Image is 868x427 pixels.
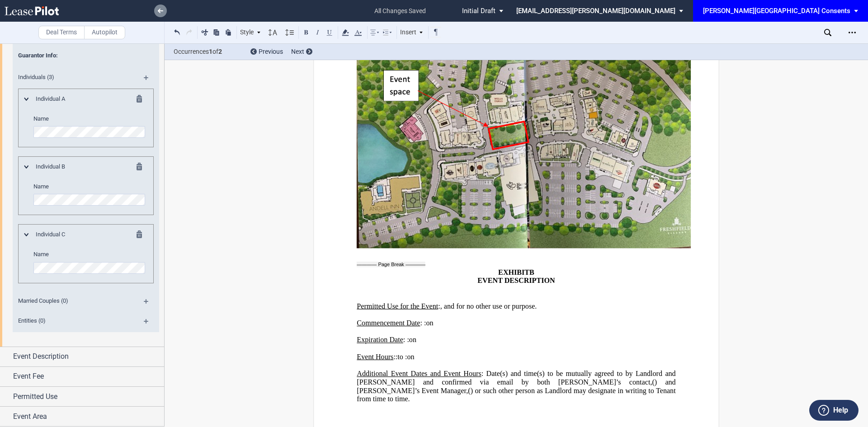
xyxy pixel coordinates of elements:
span: : [405,352,407,361]
div: [PERSON_NAME][GEOGRAPHIC_DATA] Consents [703,7,850,15]
div: Style [239,27,262,38]
div: Insert [399,27,425,38]
span: : [18,52,58,59]
span: : [424,319,426,327]
span: , and for no other use or purpose. [440,302,537,310]
span: to [397,352,403,361]
span: : [396,352,397,361]
span: Occurrences of [174,47,244,56]
button: Italic [312,27,323,38]
span: Event Hours [357,352,393,361]
span: Guarantor Info [18,52,56,59]
span: : Date(s) and time(s) to be mutually agreed to by Landlord and [PERSON_NAME] and confirmed via em... [357,369,677,385]
span: ) and [PERSON_NAME]’s Event Manager, [357,378,677,394]
b: 1 [209,48,212,55]
span: B [529,268,534,276]
span: Permitted Use for the Event [357,302,438,310]
span: Initial Draft [462,7,495,15]
div: Previous [250,47,283,56]
span: Name [33,183,49,190]
span: on [409,336,416,344]
span: Individual B [30,163,119,171]
span: ) or such other person as Landlord may designate in writing to Tenant from time to time. [357,386,677,403]
span: Event Area [13,411,47,422]
b: 2 [218,48,222,55]
button: Underline [324,27,335,38]
span: Event Description [13,351,69,362]
button: Undo [172,27,183,38]
label: Autopilot [84,26,125,39]
button: Paste [223,27,234,38]
span: ( [468,386,470,394]
span: all changes saved [370,1,430,21]
span: : [438,302,440,310]
span: Individual A [30,95,119,103]
button: Toggle Control Characters [430,27,441,38]
span: Commencement Date [357,319,420,327]
button: Bold [301,27,311,38]
span: on [407,352,414,361]
span: EXHIBIT [498,268,529,276]
span: Name [33,115,49,122]
span: Married Couples (0) [13,297,135,305]
button: Cut [199,27,210,38]
div: Open Lease options menu [845,25,859,40]
span: : [403,336,405,344]
span: Individual C [30,230,119,239]
label: Help [833,404,848,416]
button: Copy [211,27,222,38]
span: Permitted Use [13,391,57,402]
span: Name [33,251,49,258]
span: Additional Event Dates and Event Hours [357,369,481,377]
button: Help [809,400,859,421]
span: Entities (0) [13,317,135,325]
span: Event Fee [13,371,44,382]
span: Individuals (3) [13,73,135,81]
label: Deal Terms [38,26,85,39]
div: Next [291,47,312,56]
span: Next [291,48,304,55]
span: : [407,336,409,344]
span: : [420,319,422,327]
span: ( [652,378,654,386]
span: Expiration Date [357,336,403,344]
span: : [393,352,395,361]
img: FFV_Village_Green_Event_Space.png [357,2,691,248]
span: on [426,319,433,327]
span: Previous [259,48,283,55]
span: EVENT DESCRIPTION [477,277,555,285]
